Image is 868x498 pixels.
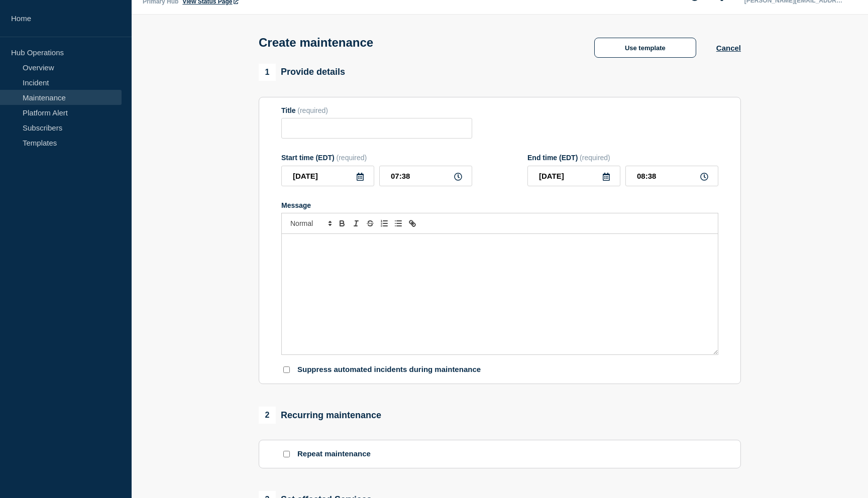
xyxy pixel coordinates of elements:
button: Toggle ordered list [377,217,391,229]
div: Message [281,201,718,209]
button: Toggle italic text [349,217,363,229]
div: End time (EDT) [527,154,718,162]
input: Suppress automated incidents during maintenance [283,366,290,373]
p: Repeat maintenance [297,449,371,459]
input: YYYY-MM-DD [527,166,620,186]
div: Recurring maintenance [259,407,381,424]
input: Repeat maintenance [283,451,290,457]
button: Toggle link [405,217,419,229]
input: HH:MM [379,166,472,186]
div: Title [281,106,472,114]
div: Message [282,234,718,354]
h1: Create maintenance [259,36,373,50]
input: HH:MM [625,166,718,186]
button: Cancel [716,44,741,52]
button: Toggle bold text [335,217,349,229]
p: Suppress automated incidents during maintenance [297,365,481,375]
input: YYYY-MM-DD [281,166,374,186]
div: Start time (EDT) [281,154,472,162]
span: 1 [259,64,276,81]
input: Title [281,118,472,139]
span: (required) [580,154,610,162]
span: (required) [337,154,367,162]
button: Toggle bulleted list [391,217,405,229]
button: Toggle strikethrough text [363,217,377,229]
button: Use template [594,38,696,58]
span: Font size [286,217,335,229]
span: (required) [297,106,328,114]
span: 2 [259,407,276,424]
div: Provide details [259,64,345,81]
